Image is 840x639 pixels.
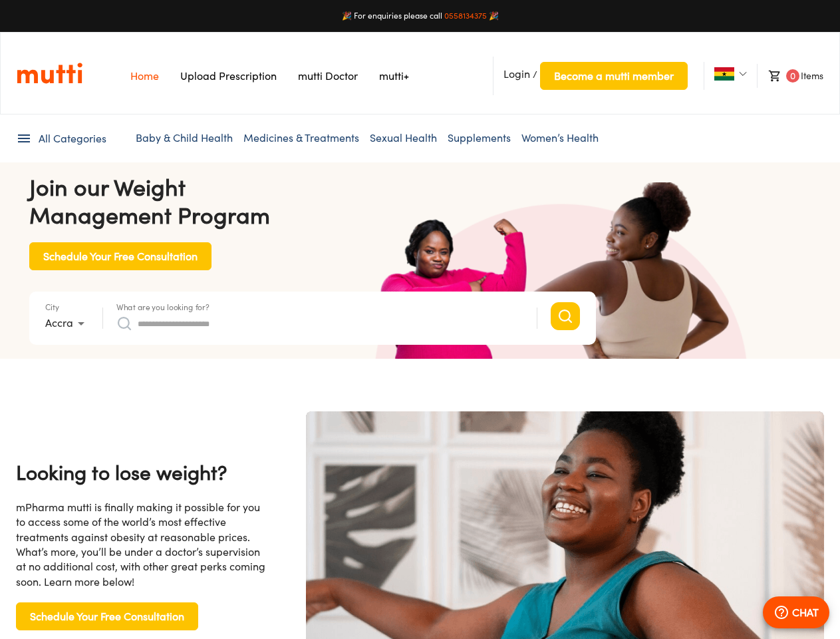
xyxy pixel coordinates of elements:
[45,313,89,334] div: Accra
[43,247,198,266] span: Schedule Your Free Consultation
[551,302,580,330] button: Search
[116,303,210,311] label: What are you looking for?
[16,459,269,487] h4: Looking to lose weight?
[521,131,599,144] a: Women’s Health
[739,70,747,78] img: Dropdown
[136,131,233,144] a: Baby & Child Health
[29,173,596,229] h4: Join our Weight Management Program
[763,596,829,628] button: CHAT
[180,69,277,83] a: Navigates to Prescription Upload Page
[792,604,819,620] p: CHAT
[448,131,511,144] a: Supplements
[39,131,106,146] span: All Categories
[370,131,437,144] a: Sexual Health
[786,69,799,83] span: 0
[30,607,184,626] span: Schedule Your Free Consultation
[503,67,530,81] span: Login
[16,500,269,589] div: mPharma mutti is finally making it possible for you to access some of the world’s most effective ...
[540,62,688,90] button: Become a mutti member
[45,303,59,311] label: City
[16,609,198,620] a: Schedule Your Free Consultation
[16,602,198,630] button: Schedule Your Free Consultation
[379,69,409,83] a: Navigates to mutti+ page
[17,62,82,85] a: Link on the logo navigates to HomePage
[714,67,734,81] img: Ghana
[130,69,159,83] a: Navigates to Home Page
[757,64,823,88] li: Items
[444,11,487,21] a: 0558134375
[243,131,359,144] a: Medicines & Treatments
[29,242,211,270] button: Schedule Your Free Consultation
[29,249,211,260] a: Schedule Your Free Consultation
[17,62,82,85] img: Logo
[493,57,688,95] li: /
[298,69,358,83] a: Navigates to mutti doctor website
[554,67,674,85] span: Become a mutti member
